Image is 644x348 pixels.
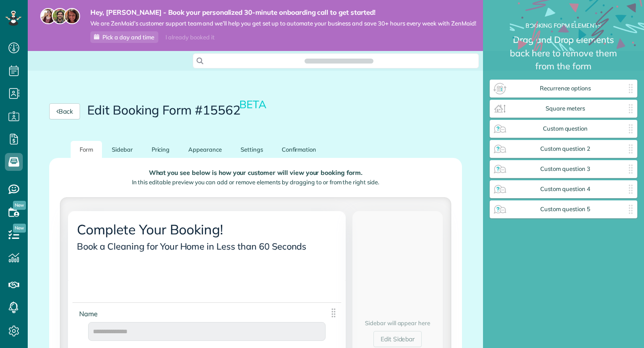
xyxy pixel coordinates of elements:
[160,32,220,43] div: I already booked it
[493,102,507,116] img: square_meters_widget_icon-86f4c594f003aab3d3588d0db1e9ed1f0bd22b10cfe1e2c9d575362bb9e717df.png
[239,98,267,111] small: BETA
[507,85,623,92] span: Recurrence options
[90,20,476,27] span: We are ZenMaid’s customer support team and we’ll help you get set up to automate your business an...
[328,307,339,318] img: drag_indicator-119b368615184ecde3eda3c64c821f6cf29d3e2b97b89ee44bc31753036683e5.png
[314,56,364,65] span: Search ZenMaid…
[90,31,158,43] a: Pick a day and time
[493,81,507,96] img: recurrence_options_widget_icon-378612691d69f9af6b7f813f981692aacd0682f6952d883c0ea488e3349d6d30.png
[52,8,68,24] img: jorge-587dff0eeaa6aab1f244e6dc62b8924c3b6ad411094392a53c71c6c4a576187d.jpg
[67,170,444,176] p: What you see below is how your customer will view your booking form.
[493,202,507,216] img: custom_question_5_widget_icon-46ce5e2db8a0deaba23a19c490ecaea7d3a9f366cd7e9b87b53c809f14eb71ef.png
[75,238,312,254] span: Book a Cleaning for Your Home in Less than 60 Seconds
[490,33,637,80] small: Drag and Drop elements back here to remove them from the form
[179,141,231,158] a: Appearance
[623,142,638,156] img: drag_indicator-119b368615184ecde3eda3c64c821f6cf29d3e2b97b89ee44bc31753036683e5.png
[13,224,26,233] span: New
[623,162,638,176] img: drag_indicator-119b368615184ecde3eda3c64c821f6cf29d3e2b97b89ee44bc31753036683e5.png
[507,145,623,153] span: Custom question 2
[103,141,142,158] a: Sidebar
[64,8,80,24] img: michelle-19f622bdf1676172e81f8f8fba1fb50e276960ebfe0243fe18214015130c80e4.jpg
[13,201,26,210] span: New
[143,141,179,158] a: Pricing
[71,141,102,158] a: Form
[623,81,638,96] img: drag_indicator-119b368615184ecde3eda3c64c821f6cf29d3e2b97b89ee44bc31753036683e5.png
[232,141,272,158] a: Settings
[87,103,268,117] h2: Edit Booking Form #15562
[623,102,638,116] img: drag_indicator-119b368615184ecde3eda3c64c821f6cf29d3e2b97b89ee44bc31753036683e5.png
[493,182,507,196] img: custom_question_4_widget_icon-46ce5e2db8a0deaba23a19c490ecaea7d3a9f366cd7e9b87b53c809f14eb71ef.png
[90,8,476,17] strong: Hey, [PERSON_NAME] - Book your personalized 30-minute onboarding call to get started!
[273,141,326,158] a: Confirmation
[507,186,623,193] span: Custom question 4
[623,122,638,136] img: drag_indicator-119b368615184ecde3eda3c64c821f6cf29d3e2b97b89ee44bc31753036683e5.png
[49,103,80,119] a: Back
[507,125,623,132] span: Custom question
[493,162,507,176] img: custom_question_3_widget_icon-46ce5e2db8a0deaba23a19c490ecaea7d3a9f366cd7e9b87b53c809f14eb71ef.png
[75,219,229,240] span: Complete Your Booking!
[102,34,154,41] span: Pick a day and time
[623,182,638,196] img: drag_indicator-119b368615184ecde3eda3c64c821f6cf29d3e2b97b89ee44bc31753036683e5.png
[67,178,444,187] p: In this editable preview you can add or remove elements by dragging to or from the right side.
[507,105,623,112] span: Square meters
[40,8,56,24] img: maria-72a9807cf96188c08ef61303f053569d2e2a8a1cde33d635c8a3ac13582a053d.jpg
[373,331,422,347] a: Edit Sidebar
[493,122,507,136] img: custom_question_widget_icon-46ce5e2db8a0deaba23a19c490ecaea7d3a9f366cd7e9b87b53c809f14eb71ef.png
[77,307,103,320] span: Name
[507,206,623,213] span: Custom question 5
[490,22,637,29] h2: Booking Form elements
[623,202,638,216] img: drag_indicator-119b368615184ecde3eda3c64c821f6cf29d3e2b97b89ee44bc31753036683e5.png
[493,142,507,156] img: custom_question_2_widget_icon-46ce5e2db8a0deaba23a19c490ecaea7d3a9f366cd7e9b87b53c809f14eb71ef.png
[507,166,623,173] span: Custom question 3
